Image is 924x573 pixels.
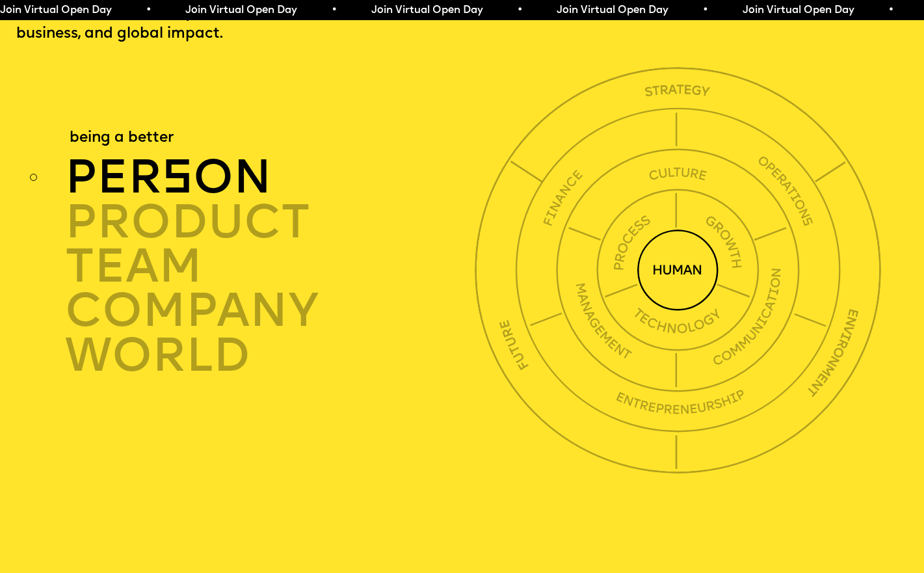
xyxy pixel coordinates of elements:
[702,5,708,16] span: •
[65,245,481,289] div: TEAM
[70,128,174,148] div: being a better
[65,334,481,378] div: world
[65,289,481,333] div: company
[65,156,481,200] div: per on
[65,200,481,245] div: product
[331,5,337,16] span: •
[517,5,523,16] span: •
[146,5,152,16] span: •
[888,5,894,16] span: •
[162,157,193,204] span: s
